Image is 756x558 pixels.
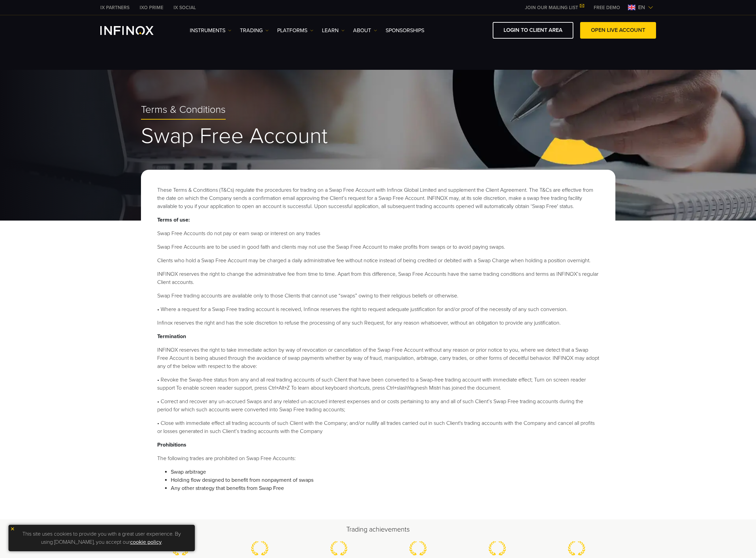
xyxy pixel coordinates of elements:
li: • Close with immediate effect all trading accounts of such Client with the Company; and/or nullif... [157,419,599,435]
a: OPEN LIVE ACCOUNT [580,22,656,39]
p: Prohibitions [157,441,599,449]
p: These Terms & Conditions (T&Cs) regulate the procedures for trading on a Swap Free Account with I... [157,186,599,210]
a: PLATFORMS [277,26,313,35]
li: • Where a request for a Swap Free trading account is received, Infinox reserves the right to requ... [157,305,599,313]
li: Swap Free Accounts are to be used in good faith and clients may not use the Swap Free Account to ... [157,243,599,251]
a: SPONSORSHIPS [386,26,424,35]
li: Swap arbitrage [171,468,599,476]
li: Holding flow designed to benefit from nonpayment of swaps [171,476,599,484]
li: INFINOX reserves the right to take immediate action by way of revocation or cancellation of the S... [157,346,599,370]
li: • Revoke the Swap-free status from any and all real trading accounts of such Client that have bee... [157,376,599,392]
a: INFINOX [135,4,168,11]
p: Termination [157,332,599,340]
h2: Trading achievements [141,525,615,534]
a: LOGIN TO CLIENT AREA [493,22,573,39]
h1: Swap Free Account [141,125,615,148]
span: Terms & Conditions [141,104,226,116]
span: en [635,3,648,12]
a: TRADING [240,26,269,35]
a: JOIN OUR MAILING LIST [520,5,589,11]
a: Instruments [190,26,231,35]
a: Learn [322,26,345,35]
p: Terms of use: [157,216,599,224]
img: yellow close icon [10,526,15,531]
p: This site uses cookies to provide you with a great user experience. By using [DOMAIN_NAME], you a... [12,528,191,548]
a: INFINOX Logo [100,26,169,35]
li: INFINOX reserves the right to change the administrative fee from time to time. Apart from this di... [157,270,599,286]
li: • Correct and recover any un-accrued Swaps and any related un-accrued interest expenses and or co... [157,397,599,414]
li: Infinox reserves the right and has the sole discretion to refuse the processing of any such Reque... [157,319,599,327]
a: cookie policy [130,539,162,545]
li: Swap Free Accounts do not pay or earn swap or interest on any trades [157,229,599,237]
li: The following trades are prohibited on Swap Free Accounts: [157,454,599,462]
a: INFINOX [168,4,201,11]
li: Any other strategy that benefits from Swap Free [171,484,599,492]
li: Swap Free trading accounts are available only to those Clients that cannot use “swaps” owing to t... [157,292,599,300]
a: INFINOX MENU [589,4,625,11]
li: Clients who hold a Swap Free Account may be charged a daily administrative fee without notice ins... [157,256,599,265]
a: ABOUT [353,26,377,35]
a: INFINOX [95,4,135,11]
